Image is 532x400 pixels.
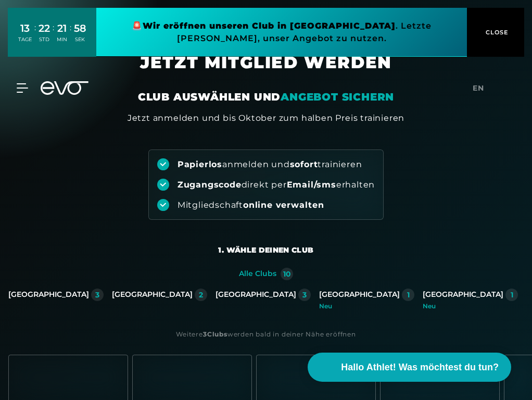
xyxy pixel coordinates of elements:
div: 58 [74,21,86,36]
a: en [473,82,497,94]
strong: sofort [290,159,318,169]
span: CLOSE [483,28,509,37]
div: anmelden und trainieren [178,159,362,170]
span: Hallo Athlet! Was möchtest du tun? [341,360,499,374]
div: Alle Clubs [239,269,276,279]
div: [GEOGRAPHIC_DATA] [319,290,400,299]
strong: Clubs [207,330,227,338]
div: 1 [511,291,513,298]
div: 22 [39,21,50,36]
button: CLOSE [467,8,524,57]
div: : [70,22,71,49]
div: [GEOGRAPHIC_DATA] [423,290,503,299]
div: 13 [18,21,32,36]
div: : [53,22,54,49]
div: TAGE [18,36,32,43]
div: [GEOGRAPHIC_DATA] [8,290,89,299]
button: Hallo Athlet! Was möchtest du tun? [308,353,511,382]
div: [GEOGRAPHIC_DATA] [112,290,193,299]
div: direkt per erhalten [178,179,375,191]
div: 3 [95,291,99,298]
div: 21 [57,21,67,36]
div: STD [39,36,50,43]
div: 3 [302,291,307,298]
strong: online verwalten [243,200,324,210]
div: 2 [199,291,203,298]
strong: Papierlos [178,159,222,169]
div: Mitgliedschaft [178,199,324,211]
div: Neu [423,303,518,309]
div: Jetzt anmelden und bis Oktober zum halben Preis trainieren [128,112,404,124]
span: en [473,83,484,93]
div: MIN [57,36,67,43]
div: SEK [74,36,86,43]
div: 10 [283,270,291,278]
div: 1. Wähle deinen Club [218,245,313,255]
div: 1 [407,291,410,298]
strong: 3 [203,330,207,338]
strong: Email/sms [287,180,336,190]
div: Neu [319,303,414,309]
div: [GEOGRAPHIC_DATA] [216,290,296,299]
div: : [34,22,36,49]
strong: Zugangscode [178,180,242,190]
